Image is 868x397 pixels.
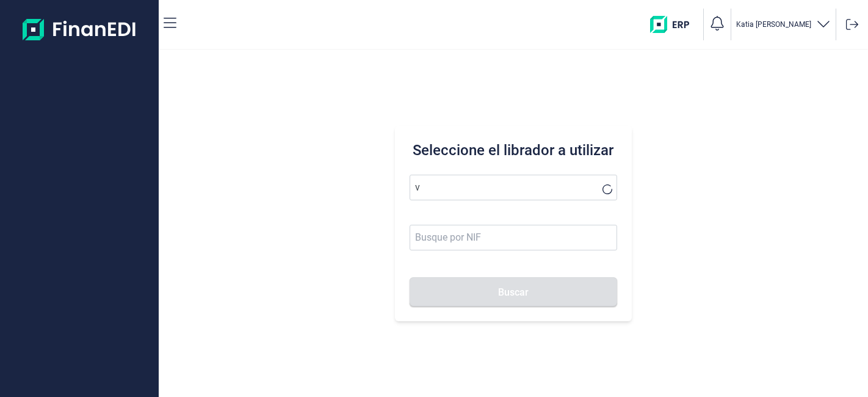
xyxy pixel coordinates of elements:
button: Buscar [410,277,617,307]
img: Logo de aplicación [23,10,137,49]
input: Seleccione la razón social [410,175,617,200]
img: erp [650,16,698,33]
span: Buscar [498,288,529,297]
h3: Seleccione el librador a utilizar [410,140,617,160]
input: Busque por NIF [410,225,617,250]
p: Katia [PERSON_NAME] [736,20,811,29]
button: Katia [PERSON_NAME] [736,16,831,34]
